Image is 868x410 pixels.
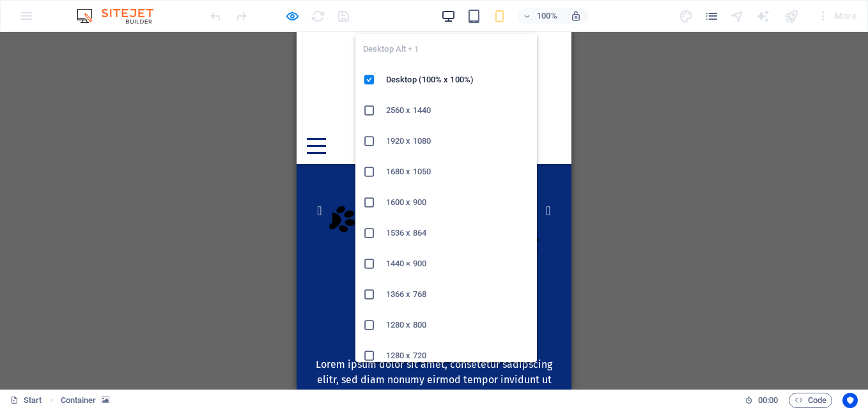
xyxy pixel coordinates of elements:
img: logo-footer-menu-LDHYd8_aU9qz0w3TULV5Cw-1Yk9Vk-zdFH6VEaD7-5Qyg.png [89,10,185,106]
button: Code [789,393,832,408]
span: Code [794,393,826,408]
h6: Desktop (100% x 100%) [386,72,529,87]
nav: breadcrumb [61,393,109,408]
span: : [767,395,769,405]
h6: 1440 × 900 [386,256,529,271]
h6: 1366 x 768 [386,287,529,302]
button: 100% [518,8,563,24]
h6: 1280 x 720 [386,348,529,363]
h6: 100% [537,8,557,24]
h6: 1280 x 800 [386,317,529,333]
h6: Session time [745,393,779,408]
h6: 1920 x 1080 [386,133,529,149]
a: Click to cancel selection. Double-click to open Pages [10,393,42,408]
h6: 2560 x 1440 [386,103,529,118]
i: Pages (Ctrl+Alt+S) [704,9,719,24]
button: pages [704,8,720,24]
p: Lorem ipsum dolor sit amet, consetetur sadipscing elitr, sed diam nonumy eirmod tempor invidunt u... [10,325,265,386]
button: Usercentrics [842,393,858,408]
img: Editor Logo [74,8,169,24]
i: This element contains a background [102,397,109,404]
span: Click to select. Double-click to edit [61,393,97,408]
h6: 1680 x 1050 [386,164,529,179]
h6: 1536 x 864 [386,225,529,241]
h1: PetsLife [10,292,265,319]
span: 00 00 [758,393,778,408]
h6: 1600 x 900 [386,195,529,210]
